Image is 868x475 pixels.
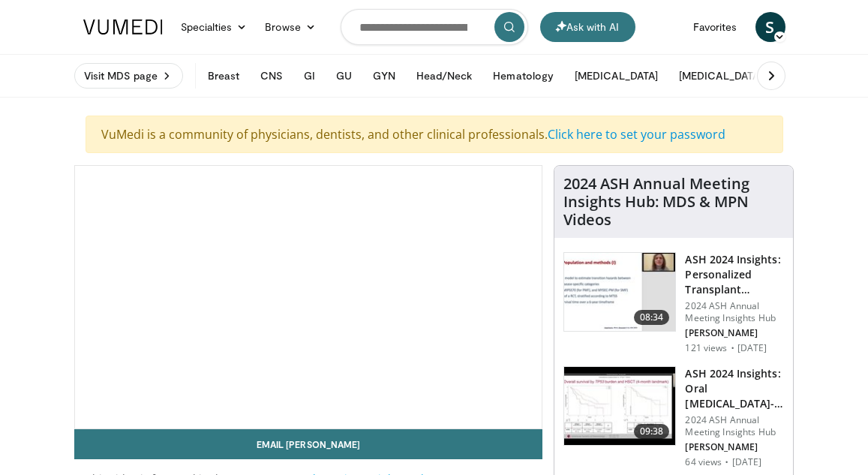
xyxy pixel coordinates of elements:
img: VuMedi Logo [83,20,163,35]
button: CNS [251,61,292,91]
h3: ASH 2024 Insights: Oral [MEDICAL_DATA]-[MEDICAL_DATA] in Pts With TP53mut … [685,366,784,411]
h4: 2024 ASH Annual Meeting Insights Hub: MDS & MPN Videos [563,175,784,229]
button: Head/Neck [407,61,482,91]
a: 09:38 ASH 2024 Insights: Oral [MEDICAL_DATA]-[MEDICAL_DATA] in Pts With TP53mut … 2024 ASH Annual... [563,366,784,468]
a: Favorites [684,12,746,42]
img: 45fe2586-0879-4042-805b-0d43364403d8.150x105_q85_crop-smart_upscale.jpg [564,367,675,445]
a: 08:34 ASH 2024 Insights: Personalized Transplant Decision Making for Myelo… 2024 ASH Annual Meeti... [563,252,784,354]
button: GU [327,61,361,91]
p: [DATE] [732,456,762,468]
p: 2024 ASH Annual Meeting Insights Hub [685,300,784,324]
span: 08:34 [634,310,670,325]
div: · [731,342,734,354]
p: 64 views [685,456,722,468]
button: [MEDICAL_DATA] [566,61,667,91]
input: Search topics, interventions [341,9,528,45]
button: GYN [364,61,404,91]
button: [MEDICAL_DATA] [670,61,771,91]
button: GI [295,61,324,91]
span: 09:38 [634,424,670,439]
div: VuMedi is a community of physicians, dentists, and other clinical professionals. [86,116,783,153]
a: Click here to set your password [548,126,725,143]
a: Specialties [172,12,257,42]
button: Hematology [484,61,563,91]
div: · [725,456,728,468]
p: [PERSON_NAME] [685,441,784,453]
button: Breast [199,61,248,91]
p: 2024 ASH Annual Meeting Insights Hub [685,414,784,438]
a: Email [PERSON_NAME] [74,429,543,459]
a: Visit MDS page [74,63,183,89]
video-js: Video Player [75,166,542,428]
p: [PERSON_NAME] [685,327,784,339]
button: Ask with AI [540,12,635,42]
p: 121 views [685,342,727,354]
p: [DATE] [737,342,767,354]
a: Browse [256,12,325,42]
a: S [755,12,785,42]
img: 9b626b28-a9ed-48ad-9c72-3d72f638f713.150x105_q85_crop-smart_upscale.jpg [564,253,675,331]
h3: ASH 2024 Insights: Personalized Transplant Decision Making for Myelo… [685,252,784,297]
